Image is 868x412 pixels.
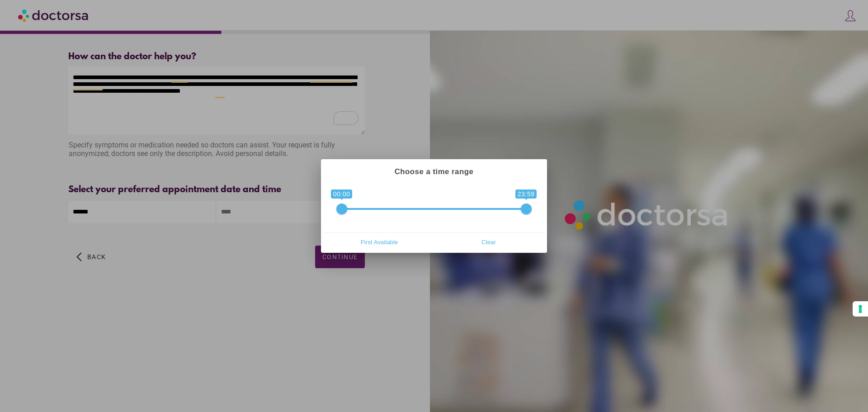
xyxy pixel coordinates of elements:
strong: Choose a time range [395,167,474,176]
button: First Available [325,235,434,249]
span: 00:00 [331,189,353,199]
span: 23:59 [515,189,537,199]
span: Clear [437,235,541,249]
span: First Available [327,235,431,249]
button: Your consent preferences for tracking technologies [853,301,868,317]
button: Clear [434,235,543,249]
